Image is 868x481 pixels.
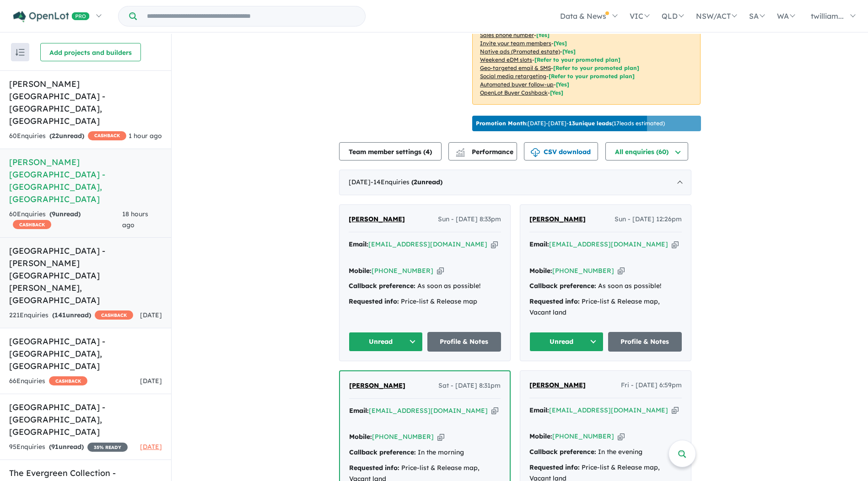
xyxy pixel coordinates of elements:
[476,120,528,127] b: Promotion Month:
[414,178,417,186] span: 2
[457,148,513,156] span: Performance
[349,448,416,456] strong: Callback preference:
[371,178,442,186] span: - 14 Enquir ies
[529,380,586,391] a: [PERSON_NAME]
[529,297,580,305] strong: Requested info:
[49,210,81,218] strong: ( unread)
[349,297,399,305] strong: Requested info:
[9,335,162,372] h5: [GEOGRAPHIC_DATA] - [GEOGRAPHIC_DATA] , [GEOGRAPHIC_DATA]
[529,267,552,275] strong: Mobile:
[480,73,546,80] u: Social media retargeting
[549,240,668,248] a: [EMAIL_ADDRESS][DOMAIN_NAME]
[9,401,162,438] h5: [GEOGRAPHIC_DATA] - [GEOGRAPHIC_DATA] , [GEOGRAPHIC_DATA]
[140,443,162,451] span: [DATE]
[349,281,501,292] div: As soon as possible!
[552,432,614,440] a: [PHONE_NUMBER]
[480,89,548,96] u: OpenLot Buyer Cashback
[51,443,59,451] span: 91
[9,156,162,205] h5: [PERSON_NAME][GEOGRAPHIC_DATA] - [GEOGRAPHIC_DATA] , [GEOGRAPHIC_DATA]
[88,131,126,140] span: CASHBACK
[491,406,498,416] button: Copy
[13,11,90,22] img: Openlot PRO Logo White
[139,6,363,26] input: Try estate name, suburb, builder or developer
[13,220,51,229] span: CASHBACK
[549,73,635,80] span: [Refer to your promoted plan]
[549,406,668,414] a: [EMAIL_ADDRESS][DOMAIN_NAME]
[480,81,554,88] u: Automated buyer follow-up
[349,381,405,390] span: [PERSON_NAME]
[54,311,66,319] span: 141
[480,64,551,71] u: Geo-targeted email & SMS
[9,442,128,453] div: 95 Enquir ies
[605,142,688,160] button: All enquiries (60)
[140,377,162,385] span: [DATE]
[349,332,423,352] button: Unread
[536,32,550,38] span: [ Yes ]
[9,131,126,142] div: 60 Enquir ies
[553,64,639,71] span: [Refer to your promoted plan]
[448,142,517,160] button: Performance
[615,214,682,225] span: Sun - [DATE] 12:26pm
[368,240,487,248] a: [EMAIL_ADDRESS][DOMAIN_NAME]
[529,240,549,248] strong: Email:
[49,132,84,140] strong: ( unread)
[480,48,560,55] u: Native ads (Promoted estate)
[618,266,625,276] button: Copy
[480,40,551,47] u: Invite your team members
[349,433,372,441] strong: Mobile:
[569,120,612,127] b: 13 unique leads
[456,151,465,157] img: bar-chart.svg
[529,447,682,458] div: In the evening
[529,448,596,456] strong: Callback preference:
[9,78,162,127] h5: [PERSON_NAME][GEOGRAPHIC_DATA] - [GEOGRAPHIC_DATA] , [GEOGRAPHIC_DATA]
[52,311,91,319] strong: ( unread)
[524,142,598,160] button: CSV download
[339,170,691,195] div: [DATE]
[349,240,368,248] strong: Email:
[40,43,141,61] button: Add projects and builders
[437,432,444,442] button: Copy
[438,380,501,391] span: Sat - [DATE] 8:31pm
[349,267,372,275] strong: Mobile:
[372,433,434,441] a: [PHONE_NUMBER]
[456,148,464,153] img: line-chart.svg
[427,332,501,352] a: Profile & Notes
[550,89,563,96] span: [Yes]
[529,432,552,440] strong: Mobile:
[349,215,405,223] span: [PERSON_NAME]
[529,332,604,352] button: Unread
[529,282,596,290] strong: Callback preference:
[9,245,162,306] h5: [GEOGRAPHIC_DATA] - [PERSON_NAME][GEOGRAPHIC_DATA][PERSON_NAME] , [GEOGRAPHIC_DATA]
[349,296,501,307] div: Price-list & Release map
[349,214,405,225] a: [PERSON_NAME]
[349,447,501,458] div: In the morning
[9,310,133,321] div: 221 Enquir ies
[556,81,569,88] span: [Yes]
[49,376,87,385] span: CASHBACK
[437,266,444,276] button: Copy
[426,148,430,156] span: 4
[552,267,614,275] a: [PHONE_NUMBER]
[608,332,682,352] a: Profile & Notes
[811,11,844,21] span: twilliam...
[349,380,405,391] a: [PERSON_NAME]
[534,56,620,63] span: [Refer to your promoted plan]
[52,132,59,140] span: 22
[529,281,682,292] div: As soon as possible!
[129,132,162,140] span: 1 hour ago
[480,32,534,38] u: Sales phone number
[140,311,162,319] span: [DATE]
[52,210,55,218] span: 9
[49,443,84,451] strong: ( unread)
[529,463,580,471] strong: Requested info:
[621,380,682,391] span: Fri - [DATE] 6:59pm
[438,214,501,225] span: Sun - [DATE] 8:33pm
[372,267,433,275] a: [PHONE_NUMBER]
[618,432,625,441] button: Copy
[529,381,586,389] span: [PERSON_NAME]
[349,464,399,472] strong: Requested info:
[349,282,415,290] strong: Callback preference:
[554,40,567,47] span: [ Yes ]
[476,119,665,128] p: [DATE] - [DATE] - ( 17 leads estimated)
[349,406,369,415] strong: Email:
